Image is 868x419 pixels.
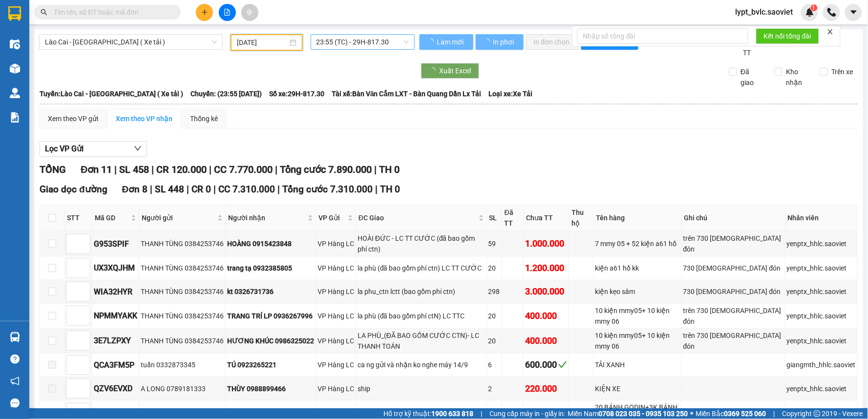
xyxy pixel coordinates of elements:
div: kiện a61 hổ kk [595,263,680,273]
div: 20 [488,263,500,273]
button: Lọc VP Gửi [40,141,147,157]
div: QZV6EVXD [94,382,137,395]
span: VP Gửi [318,212,346,223]
span: SL 448 [155,184,184,195]
div: 400.000 [525,334,567,348]
button: caret-down [845,4,862,21]
div: 10 kiện mmy05+ 10 kiện mmy 06 [595,330,680,352]
th: Thu hộ [569,205,593,231]
div: 6 [488,359,500,370]
input: Nhập số tổng đài [577,28,748,44]
button: In phơi [476,34,524,50]
div: VP Hàng LC [318,286,354,297]
span: loading [427,39,436,45]
div: 1.000.000 [525,237,567,251]
span: search [41,9,47,16]
div: THANH TÙNG 0384253746 [141,238,224,249]
div: 1.200.000 [525,261,567,275]
img: icon-new-feature [805,8,814,17]
span: Miền Nam [568,408,688,419]
span: check [558,360,567,369]
div: 730 [DEMOGRAPHIC_DATA] đón [683,286,783,297]
div: giangmth_hhlc.saoviet [787,359,856,370]
th: STT [64,205,92,231]
td: VP Hàng LC [316,377,356,400]
div: tuấn 0332873345 [141,359,224,370]
div: THANH TÙNG 0384253746 [141,286,224,297]
img: warehouse-icon [10,39,20,49]
span: aim [246,9,253,16]
div: Thống kê [190,113,218,124]
span: Miền Bắc [696,408,766,419]
td: UX3XQJHM [92,256,139,280]
img: warehouse-icon [10,332,20,342]
span: Người nhận [228,212,306,223]
div: yenptx_hhlc.saoviet [787,263,856,273]
strong: 1900 633 818 [431,410,473,418]
span: TỔNG [40,164,66,175]
div: 730 [DEMOGRAPHIC_DATA] đón [683,263,783,273]
td: VP Hàng LC [316,256,356,280]
span: Người gửi [142,212,215,223]
span: | [150,184,152,195]
b: Tuyến: Lào Cai - [GEOGRAPHIC_DATA] ( Xe tải ) [40,90,183,98]
td: VP Hàng LC [316,304,356,329]
th: Tên hàng [594,205,682,231]
div: HOÀI ĐỨC - LC TT CƯỚC (đã bao gồm phí ctn) [358,233,485,254]
span: down [134,145,142,152]
button: In đơn chọn [526,34,579,50]
div: yenptx_hhlc.saoviet [787,311,856,321]
span: Cung cấp máy in - giấy in: [489,408,566,419]
td: QCA3FM5P [92,354,139,377]
div: 20 [488,335,500,346]
div: 298 [488,286,500,297]
span: Tổng cước 7.310.000 [282,184,373,195]
input: Tìm tên, số ĐT hoặc mã đơn [54,7,169,18]
img: warehouse-icon [10,88,20,98]
td: QZV6EVXD [92,377,139,400]
div: giangmth_hhlc.saoviet [787,407,856,418]
img: solution-icon [10,112,20,123]
input: 13/09/2025 [237,37,287,48]
td: WIA32HYR [92,280,139,304]
span: Tài xế: Bàn Văn Cắm LXT - Bàn Quang Dần Lx Tải [332,88,482,99]
div: VP Hàng LC [318,263,354,273]
div: TẢI XANH [595,359,680,370]
span: Xuất Excel [440,65,471,76]
span: | [213,184,216,195]
div: 2 [488,383,500,394]
div: LY LONG 0789138666 [227,407,314,418]
span: ĐC Giao [359,212,477,223]
span: notification [10,377,20,386]
div: la phù (đã bao gồm phí ctN) LC TTC [358,311,485,321]
div: Xem theo VP nhận [116,113,172,124]
th: Ghi chú [682,205,785,231]
button: Kết nối tổng đài [756,28,819,44]
th: Chưa TT [524,205,569,231]
div: A LONG 0789181333 [141,383,224,394]
div: Xem theo VP gửi [48,113,98,124]
div: trên 730 [DEMOGRAPHIC_DATA] đón [683,330,783,352]
span: Đơn 11 [81,164,112,175]
div: VP Hàng LC [318,335,354,346]
div: yenptx_hhlc.saoviet [787,383,856,394]
strong: 0708 023 035 - 0935 103 250 [599,410,688,418]
div: HƯƠNG KHÚC 0986325022 [227,335,314,346]
div: THANH TÙNG 0384253746 [141,335,224,346]
div: VP Hàng LC [318,311,354,321]
span: Lào Cai - Hà Nội ( Xe tải ) [45,35,217,49]
div: LNYJ3C93 [94,407,137,419]
td: VP Hàng LC [316,354,356,377]
span: loading [429,67,440,74]
span: message [10,398,20,408]
span: | [187,184,189,195]
span: Mã GD [95,212,129,223]
span: | [375,184,378,195]
span: Làm mới [437,37,466,47]
span: SL 458 [119,164,149,175]
div: la phu_ctn lctt (bao gồm phí ctn) [358,286,485,297]
div: 7 mmy 05 + 52 kiện a61 hổ [595,238,680,249]
span: Giao dọc đường [40,184,107,195]
div: VP Hàng LC [318,359,354,370]
span: caret-down [849,8,858,17]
